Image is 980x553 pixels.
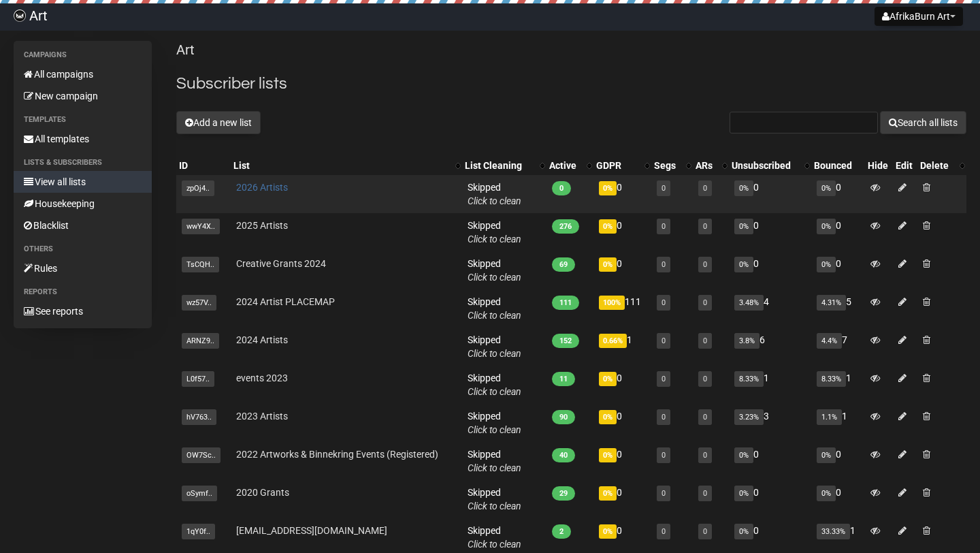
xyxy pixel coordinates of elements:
td: 1 [729,366,811,404]
span: 90 [552,410,575,424]
a: Click to clean [468,310,521,321]
span: 0% [599,181,617,195]
th: ARs: No sort applied, activate to apply an ascending sort [693,156,729,175]
span: 3.23% [734,409,764,425]
a: All campaigns [14,63,152,85]
li: Lists & subscribers [14,155,152,171]
span: 0% [734,486,753,501]
span: 0% [817,257,836,272]
td: 0 [729,175,811,213]
span: Skipped [468,449,521,473]
td: 0 [811,480,865,518]
span: 0% [599,524,617,539]
a: Click to clean [468,386,521,397]
span: 0% [734,524,753,539]
a: 2020 Grants [236,487,289,498]
td: 3 [729,404,811,442]
span: 0% [734,257,753,272]
a: 0 [703,489,707,498]
span: OW7Sc.. [182,447,220,463]
div: Unsubscribed [732,159,798,172]
span: 4.4% [817,333,842,349]
span: 2 [552,524,571,539]
a: Click to clean [468,424,521,435]
span: 3.48% [734,295,764,311]
div: Segs [654,159,679,172]
td: 0 [729,442,811,480]
td: 0 [593,404,651,442]
td: 0 [593,251,651,289]
li: Reports [14,284,152,300]
a: 0 [703,451,707,460]
span: hV763.. [182,409,216,425]
span: zpOj4.. [182,180,214,196]
span: 276 [552,219,579,234]
td: 0 [593,480,651,518]
h2: Subscriber lists [176,72,966,96]
th: Unsubscribed: No sort applied, activate to apply an ascending sort [729,156,811,175]
td: 0 [593,442,651,480]
li: Others [14,241,152,257]
span: Skipped [468,487,521,511]
span: Skipped [468,334,521,359]
span: 0% [817,219,836,234]
span: 33.33% [817,524,850,539]
span: 0% [599,410,617,424]
a: See reports [14,300,152,322]
span: Skipped [468,373,521,397]
a: 0 [703,222,707,231]
div: Bounced [814,159,862,172]
a: 2022 Artworks & Binnekring Events (Registered) [236,449,438,460]
li: Campaigns [14,47,152,63]
a: 0 [703,375,707,383]
td: 0 [811,213,865,251]
div: List [233,159,448,172]
span: 8.33% [734,371,764,387]
a: 0 [661,298,666,307]
th: List Cleaning: No sort applied, activate to apply an ascending sort [462,156,546,175]
th: Active: No sort applied, activate to apply an ascending sort [546,156,594,175]
div: Edit [896,159,915,172]
span: 0% [817,486,836,501]
a: Click to clean [468,462,521,473]
span: 3.8% [734,333,759,349]
span: Skipped [468,296,521,321]
div: Delete [920,159,953,172]
span: 0% [817,180,836,196]
th: List: No sort applied, activate to apply an ascending sort [231,156,462,175]
th: Hide: No sort applied, sorting is disabled [865,156,893,175]
td: 0 [729,213,811,251]
a: Click to clean [468,234,521,244]
th: ID: No sort applied, sorting is disabled [176,156,230,175]
span: 29 [552,486,575,501]
span: 152 [552,334,579,348]
li: Templates [14,112,152,128]
td: 0 [811,442,865,480]
span: 0% [734,219,753,234]
span: 100% [599,296,625,310]
a: 0 [703,336,707,345]
span: 69 [552,257,575,272]
td: 0 [729,480,811,518]
a: Housekeeping [14,193,152,215]
a: 0 [703,413,707,422]
a: 0 [703,184,707,193]
th: GDPR: No sort applied, activate to apply an ascending sort [593,156,651,175]
a: Blacklist [14,215,152,236]
a: [EMAIL_ADDRESS][DOMAIN_NAME] [236,525,387,536]
td: 0 [593,175,651,213]
span: Skipped [468,220,521,244]
a: Click to clean [468,272,521,283]
span: Skipped [468,411,521,435]
button: Add a new list [176,111,261,134]
span: wwY4X.. [182,219,220,234]
td: 7 [811,328,865,366]
div: Active [549,159,581,172]
div: ID [179,159,227,172]
span: oSymf.. [182,486,217,501]
a: All templates [14,128,152,150]
a: Click to clean [468,195,521,206]
span: wz57V.. [182,295,216,311]
td: 1 [811,404,865,442]
span: Skipped [468,525,521,550]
